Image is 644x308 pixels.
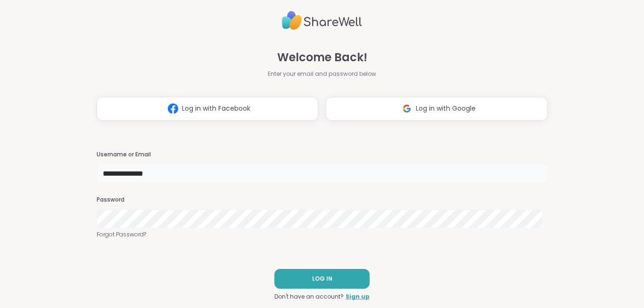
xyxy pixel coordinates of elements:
span: Enter your email and password below [268,70,376,78]
h3: Username or Email [97,151,547,159]
img: ShareWell Logomark [164,100,182,117]
span: Welcome Back! [277,49,367,66]
span: Log in with Google [416,104,476,113]
a: Forgot Password? [97,230,547,239]
img: ShareWell Logo [282,7,362,34]
span: LOG IN [312,275,332,283]
button: Log in with Google [326,97,547,121]
span: Log in with Facebook [182,104,250,113]
h3: Password [97,196,547,204]
button: Log in with Facebook [97,97,318,121]
a: Sign up [346,292,370,301]
span: Don't have an account? [274,292,344,301]
button: LOG IN [274,269,370,289]
img: ShareWell Logomark [398,100,416,117]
